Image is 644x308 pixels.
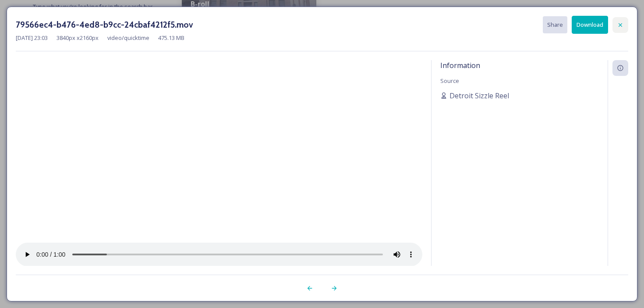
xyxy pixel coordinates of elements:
h3: 79566ec4-b476-4ed8-b9cc-24cbaf4212f5.mov [16,18,193,31]
span: Detroit Sizzle Reel [449,90,509,101]
span: video/quicktime [107,34,149,42]
span: Source [440,77,459,85]
span: 475.13 MB [158,34,184,42]
span: Information [440,61,480,70]
span: 3840 px x 2160 px [57,34,99,42]
button: Download [572,16,608,34]
span: [DATE] 23:03 [16,34,48,42]
button: Share [543,16,567,33]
